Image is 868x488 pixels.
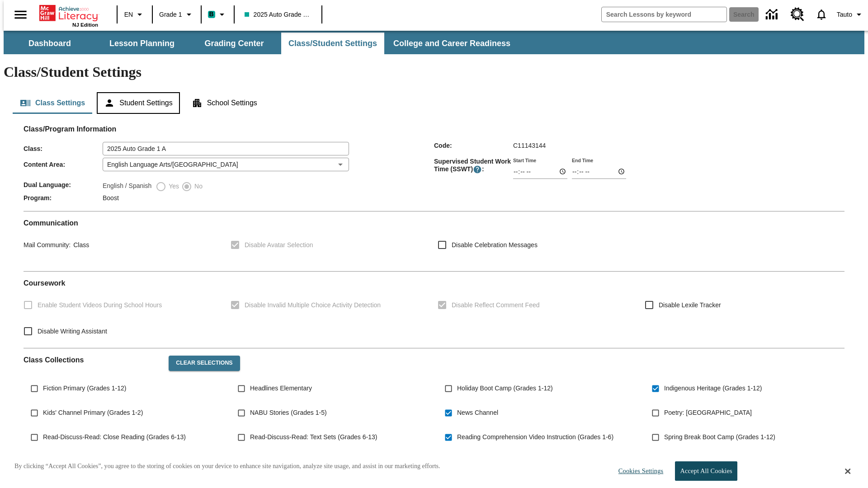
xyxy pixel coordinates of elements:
[38,327,107,336] span: Disable Writing Assistant
[159,10,182,19] span: Grade 1
[245,240,313,250] span: Disable Avatar Selection
[97,92,179,114] button: Student Settings
[659,300,721,310] span: Disable Lexile Tracker
[192,182,203,191] span: No
[434,142,513,149] span: Code :
[513,142,546,149] span: C11143144
[24,219,844,264] div: Communication
[124,10,133,19] span: EN
[103,158,349,171] div: English Language Arts/[GEOGRAPHIC_DATA]
[457,408,498,418] span: News Channel
[675,461,737,481] button: Accept All Cookies
[24,219,844,227] h2: Communication
[245,10,311,19] span: 2025 Auto Grade 1 A
[103,181,151,192] label: English / Spanish
[250,384,312,393] span: Headlines Elementary
[24,134,844,204] div: Class/Program Information
[13,92,855,114] div: Class/Student Settings
[602,7,726,22] input: search field
[24,125,844,133] h2: Class/Program Information
[452,300,540,310] span: Disable Reflect Comment Feed
[572,157,593,164] label: End Time
[610,462,667,480] button: Cookies Settings
[43,408,143,418] span: Kids' Channel Primary (Grades 1-2)
[664,408,752,418] span: Poetry: [GEOGRAPHIC_DATA]
[24,279,844,341] div: Coursework
[250,432,377,442] span: Read-Discuss-Read: Text Sets (Grades 6-13)
[24,241,71,249] span: Mail Community :
[810,3,833,26] a: Notifications
[43,384,126,393] span: Fiction Primary (Grades 1-12)
[71,241,89,249] span: Class
[169,356,240,371] button: Clear Selections
[513,157,536,164] label: Start Time
[4,31,864,54] div: SubNavbar
[833,6,868,23] button: Profile/Settings
[845,467,850,475] button: Close
[39,4,98,22] a: Home
[13,92,92,114] button: Class Settings
[664,432,775,442] span: Spring Break Boot Camp (Grades 1-12)
[189,33,279,54] button: Grading Center
[250,408,327,418] span: NABU Stories (Grades 1-5)
[457,432,613,442] span: Reading Comprehension Video Instruction (Grades 1-6)
[434,158,513,174] span: Supervised Student Work Time (SSWT) :
[14,462,440,471] p: By clicking “Accept All Cookies”, you agree to the storing of cookies on your device to enhance s...
[281,33,384,54] button: Class/Student Settings
[664,384,762,393] span: Indigenous Heritage (Grades 1-12)
[103,194,119,202] span: Boost
[39,3,98,28] div: Home
[457,384,553,393] span: Holiday Boot Camp (Grades 1-12)
[97,33,187,54] button: Lesson Planning
[7,1,34,28] button: Open side menu
[103,142,349,155] input: Class
[24,279,844,287] h2: Course work
[5,33,95,54] button: Dashboard
[24,145,103,152] span: Class :
[4,33,519,54] div: SubNavbar
[473,165,482,174] button: Supervised Student Work Time is the timeframe when students can take LevelSet and when lessons ar...
[38,300,162,310] span: Enable Student Videos During School Hours
[43,432,186,442] span: Read-Discuss-Read: Close Reading (Grades 6-13)
[24,161,103,168] span: Content Area :
[184,92,264,114] button: School Settings
[245,300,381,310] span: Disable Invalid Multiple Choice Activity Detection
[209,9,214,20] span: B
[760,2,785,27] a: Data Center
[452,240,538,250] span: Disable Celebration Messages
[156,6,198,23] button: Grade: Grade 1, Select a grade
[120,6,149,23] button: Language: EN, Select a language
[72,22,98,28] span: NJ Edition
[837,10,852,19] span: Tauto
[785,2,810,27] a: Resource Center, Will open in new tab
[4,64,864,80] h1: Class/Student Settings
[24,194,103,202] span: Program :
[24,181,103,188] span: Dual Language :
[386,33,518,54] button: College and Career Readiness
[166,182,179,191] span: Yes
[204,6,231,23] button: Boost Class color is teal. Change class color
[24,356,161,364] h2: Class Collections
